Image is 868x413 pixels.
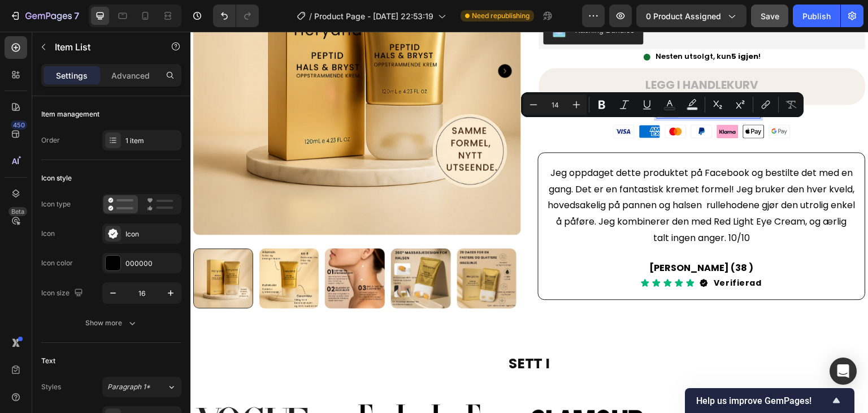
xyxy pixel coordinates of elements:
div: Publish [802,10,831,22]
div: 000000 [125,259,179,269]
p: Settings [56,70,88,81]
span: Product Page - [DATE] 22:53:19 [314,10,433,22]
span: Save [761,11,779,21]
p: Item List [55,40,151,54]
p: Jeg oppdaget dette produktet på Facebook og bestilte det med en gang. Det er en fantastisk kremet... [358,134,665,215]
div: Icon size [41,286,85,301]
div: Show more [85,317,138,329]
button: Save [751,5,788,27]
div: Undo/Redo [213,5,259,27]
span: / [309,10,312,22]
span: Paragraph 1* [107,382,150,392]
button: 7 [5,5,84,27]
div: Text [41,356,55,366]
span: 0 product assigned [646,10,721,22]
button: Show more [41,313,181,333]
div: Rich Text Editor. Editing area: main [467,75,570,86]
p: 90 Dagers Åpent Kjøp [468,76,568,84]
div: 1 item [125,136,179,146]
div: Open Intercom Messenger [830,358,857,385]
strong: [PERSON_NAME] (38 ) [459,230,563,243]
button: 0 product assigned [636,5,747,27]
button: Publish [793,5,840,27]
div: Editor contextual toolbar [521,92,804,117]
div: Icon [125,229,179,239]
div: Beta [8,207,27,216]
span: Nesten utsolgt, kun ! [466,19,571,29]
div: Icon color [41,258,73,268]
p: Advanced [111,70,150,81]
button: Carousel Next Arrow [308,32,322,46]
div: Icon type [41,199,71,209]
img: Alt image [168,373,290,410]
button: Paragraph 1* [102,377,181,397]
div: Order [41,135,60,145]
div: Item management [41,109,99,119]
div: Styles [41,382,61,392]
button: LEGG I HANDLEKURV [349,36,675,70]
span: Help us improve GemPages! [696,395,830,406]
div: 450 [11,121,27,130]
button: Show survey - Help us improve GemPages! [696,394,843,407]
p: Verifierad [524,247,572,255]
div: Icon [41,229,55,239]
span: Need republishing [472,11,530,21]
div: LEGG I HANDLEKURV [455,46,568,60]
p: 7 [74,9,79,23]
b: 5 igjen [541,19,568,29]
div: Icon style [41,173,72,183]
iframe: Design area [190,32,868,413]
